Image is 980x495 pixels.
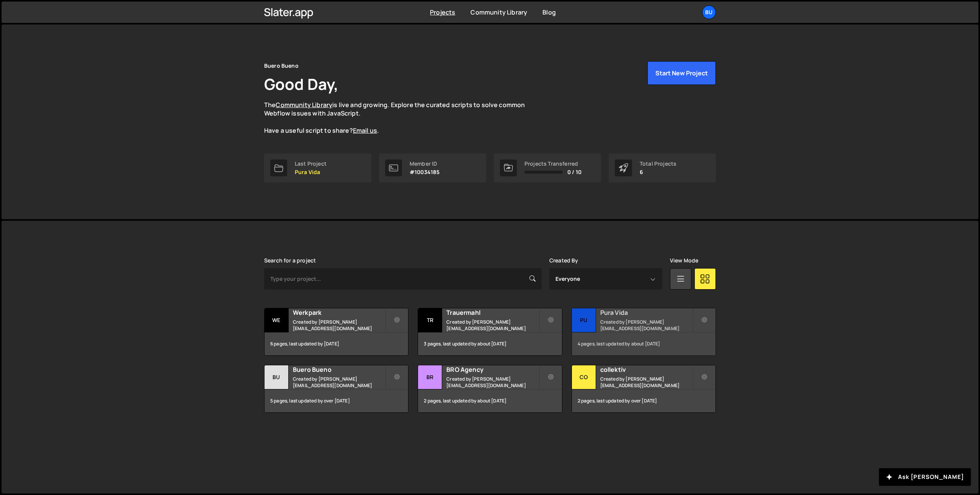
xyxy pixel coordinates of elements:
div: Projects Transferred [524,161,581,167]
div: Member ID [410,161,439,167]
small: Created by [PERSON_NAME][EMAIL_ADDRESS][DOMAIN_NAME] [600,319,693,332]
div: BR [418,365,442,389]
a: We Werkpark Created by [PERSON_NAME][EMAIL_ADDRESS][DOMAIN_NAME] 6 pages, last updated by [DATE] [264,308,408,356]
div: 2 pages, last updated by over [DATE] [572,389,715,412]
small: Created by [PERSON_NAME][EMAIL_ADDRESS][DOMAIN_NAME] [600,376,693,389]
a: Community Library [470,8,527,16]
div: Pu [572,308,596,332]
p: 6 [640,169,676,175]
h2: Trauermahl [446,308,539,317]
label: View Mode [670,257,698,264]
h2: Werkpark [293,308,385,317]
p: #10034185 [410,169,439,175]
a: Projects [430,8,455,16]
h2: Pura Vida [600,308,693,317]
button: Start New Project [647,61,716,85]
div: Last Project [295,161,327,167]
div: Tr [418,308,442,332]
a: Bu Buero Bueno Created by [PERSON_NAME][EMAIL_ADDRESS][DOMAIN_NAME] 5 pages, last updated by over... [264,365,408,413]
a: Email us [353,126,377,135]
h2: BRO Agency [446,365,539,374]
small: Created by [PERSON_NAME][EMAIL_ADDRESS][DOMAIN_NAME] [446,319,539,332]
a: co collektiv Created by [PERSON_NAME][EMAIL_ADDRESS][DOMAIN_NAME] 2 pages, last updated by over [... [572,365,716,413]
small: Created by [PERSON_NAME][EMAIL_ADDRESS][DOMAIN_NAME] [446,376,539,389]
div: Buero Bueno [264,61,299,70]
a: Community Library [276,101,332,109]
button: Ask [PERSON_NAME] [879,468,971,486]
label: Search for a project [264,257,316,264]
a: Pu Pura Vida Created by [PERSON_NAME][EMAIL_ADDRESS][DOMAIN_NAME] 4 pages, last updated by about ... [572,308,716,356]
a: Last Project Pura Vida [264,153,371,182]
small: Created by [PERSON_NAME][EMAIL_ADDRESS][DOMAIN_NAME] [293,319,385,332]
input: Type your project... [264,268,542,290]
p: Pura Vida [295,169,327,175]
div: 6 pages, last updated by [DATE] [265,332,408,355]
div: Total Projects [640,161,676,167]
div: 3 pages, last updated by about [DATE] [418,332,562,355]
span: 0 / 10 [567,169,581,175]
div: co [572,365,596,389]
a: BR BRO Agency Created by [PERSON_NAME][EMAIL_ADDRESS][DOMAIN_NAME] 2 pages, last updated by about... [418,365,562,413]
h2: Buero Bueno [293,365,385,374]
a: Tr Trauermahl Created by [PERSON_NAME][EMAIL_ADDRESS][DOMAIN_NAME] 3 pages, last updated by about... [418,308,562,356]
h1: Good Day, [264,73,338,94]
div: 2 pages, last updated by about [DATE] [418,389,562,412]
div: 4 pages, last updated by about [DATE] [572,332,715,355]
label: Created By [549,257,578,264]
div: Bu [265,365,289,389]
h2: collektiv [600,365,693,374]
a: Blog [542,8,556,16]
div: We [265,308,289,332]
small: Created by [PERSON_NAME][EMAIL_ADDRESS][DOMAIN_NAME] [293,376,385,389]
p: The is live and growing. Explore the curated scripts to solve common Webflow issues with JavaScri... [264,101,540,135]
div: 5 pages, last updated by over [DATE] [265,389,408,412]
a: Bu [702,5,716,19]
